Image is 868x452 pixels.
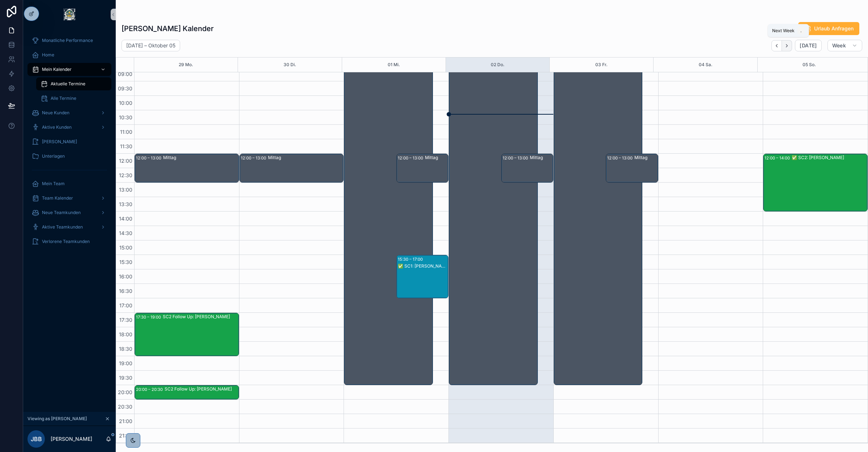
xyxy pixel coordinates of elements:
[798,22,859,35] button: Urlaub Anfragen
[42,181,65,187] span: Mein Team
[800,42,817,49] span: [DATE]
[240,154,344,182] div: 12:00 – 13:00Mittag
[27,206,111,219] a: Neue Teamkunden
[634,155,657,161] div: Mittag
[51,435,92,443] p: [PERSON_NAME]
[798,28,804,34] span: .
[136,314,163,321] div: 17:30 – 19:00
[42,110,69,116] span: Neue Kunden
[117,331,134,337] span: 18:00
[42,38,93,43] span: Monatliche Performance
[116,389,134,395] span: 20:00
[803,57,816,72] button: 05 So.
[118,129,134,135] span: 11:00
[136,386,165,393] div: 20:00 – 20:30
[42,153,65,159] span: Unterlagen
[179,57,193,72] button: 29 Mo.
[42,224,83,230] span: Aktive Teamkunden
[116,71,134,77] span: 09:00
[163,155,238,161] div: Mittag
[27,235,111,248] a: Verlorene Teamkunden
[284,57,296,72] button: 30 Di.
[117,187,134,193] span: 13:00
[530,155,553,161] div: Mittag
[503,154,530,162] div: 12:00 – 13:00
[814,25,854,32] span: Urlaub Anfragen
[118,317,134,323] span: 17:30
[344,38,432,385] div: 08:00 – 20:00Urlaubsanfrage
[117,114,134,120] span: 10:30
[117,100,134,106] span: 10:00
[606,154,658,182] div: 12:00 – 13:00Mittag
[163,314,238,320] div: SC2 Follow Up: [PERSON_NAME]
[36,77,111,90] a: Aktuelle Termine
[827,40,862,51] button: Week
[425,155,448,161] div: Mittag
[398,154,425,162] div: 12:00 – 13:00
[27,177,111,190] a: Mein Team
[27,121,111,134] a: Aktive Kunden
[117,288,134,294] span: 16:30
[117,346,134,352] span: 18:30
[117,418,134,424] span: 21:00
[116,85,134,91] span: 09:30
[42,210,81,216] span: Neue Teamkunden
[117,201,134,207] span: 13:30
[27,48,111,61] a: Home
[607,154,634,162] div: 12:00 – 13:00
[27,106,111,119] a: Neue Kunden
[595,57,608,72] button: 03 Fr.
[699,57,712,72] button: 04 Sa.
[117,216,134,222] span: 14:00
[388,57,400,72] div: 01 Mi.
[122,24,214,34] h1: [PERSON_NAME] Kalender
[126,42,175,49] h2: [DATE] – Oktober 05
[765,154,792,162] div: 12:00 – 14:00
[42,52,54,58] span: Home
[771,40,782,51] button: Back
[502,154,553,182] div: 12:00 – 13:00Mittag
[397,154,448,182] div: 12:00 – 13:00Mittag
[397,255,448,298] div: 15:30 – 17:00✅ SC1: [PERSON_NAME]
[116,404,134,410] span: 20:30
[782,40,792,51] button: Next
[27,135,111,148] a: [PERSON_NAME]
[117,158,134,164] span: 12:00
[135,313,239,356] div: 17:30 – 19:00SC2 Follow Up: [PERSON_NAME]
[42,239,90,244] span: Verlorene Teamkunden
[763,154,867,211] div: 12:00 – 14:00✅ SC2: [PERSON_NAME]
[36,92,111,105] a: Alle Termine
[118,143,134,149] span: 11:30
[117,273,134,280] span: 16:00
[398,263,448,269] div: ✅ SC1: [PERSON_NAME]
[64,9,75,20] img: App logo
[117,375,134,381] span: 19:30
[136,154,163,162] div: 12:00 – 13:00
[268,155,343,161] div: Mittag
[832,42,846,49] span: Week
[118,244,134,251] span: 15:00
[554,38,642,385] div: 08:00 – 20:00Feiertag
[772,28,795,34] span: Next Week
[135,385,239,399] div: 20:00 – 20:30SC2 Follow Up: [PERSON_NAME]
[491,57,505,72] button: 02 Do.
[795,40,821,51] button: [DATE]
[117,360,134,366] span: 19:00
[449,38,537,385] div: 08:00 – 20:00Urlaubsanfrage
[117,172,134,178] span: 12:30
[23,29,116,257] div: scrollable content
[42,139,77,145] span: [PERSON_NAME]
[117,230,134,236] span: 14:30
[51,81,85,87] span: Aktuelle Termine
[118,302,134,308] span: 17:00
[118,259,134,265] span: 15:30
[51,95,76,101] span: Alle Termine
[241,154,268,162] div: 12:00 – 13:00
[398,256,425,263] div: 15:30 – 17:00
